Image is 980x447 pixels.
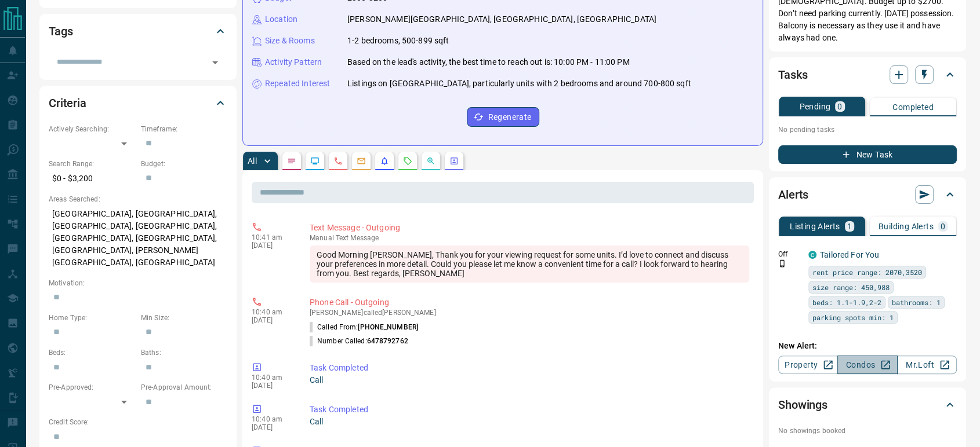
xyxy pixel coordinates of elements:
[812,312,894,323] span: parking spots min: 1
[778,145,957,164] button: New Task
[426,156,435,166] svg: Opportunities
[252,415,292,423] p: 10:40 am
[347,56,630,68] p: Based on the lead's activity, the best time to reach out is: 10:00 PM - 11:00 PM
[252,308,292,316] p: 10:40 am
[49,169,135,188] p: $0 - $3,200
[941,222,945,230] p: 0
[808,251,816,259] div: condos.ca
[778,185,808,204] h2: Alerts
[778,395,827,414] h2: Showings
[265,78,330,90] p: Repeated Interest
[778,426,957,436] p: No showings booked
[837,356,897,374] a: Condos
[333,156,343,166] svg: Calls
[467,107,539,127] button: Regenerate
[141,313,227,323] p: Min Size:
[310,222,749,234] p: Text Message - Outgoing
[252,316,292,324] p: [DATE]
[252,423,292,431] p: [DATE]
[252,241,292,250] p: [DATE]
[49,204,227,272] p: [GEOGRAPHIC_DATA], [GEOGRAPHIC_DATA], [GEOGRAPHIC_DATA], [GEOGRAPHIC_DATA], [GEOGRAPHIC_DATA], [G...
[49,313,135,323] p: Home Type:
[141,159,227,169] p: Budget:
[265,35,315,47] p: Size & Rooms
[897,356,957,374] a: Mr.Loft
[778,121,957,138] p: No pending tasks
[265,13,297,25] p: Location
[403,156,412,166] svg: Requests
[367,337,408,345] span: 6478792762
[49,194,227,204] p: Areas Searched:
[380,156,389,166] svg: Listing Alerts
[252,233,292,241] p: 10:41 am
[347,13,656,25] p: [PERSON_NAME][GEOGRAPHIC_DATA], [GEOGRAPHIC_DATA], [GEOGRAPHIC_DATA]
[310,234,749,242] p: Text Message
[49,382,135,393] p: Pre-Approved:
[347,35,449,47] p: 1-2 bedrooms, 500-899 sqft
[49,94,86,112] h2: Criteria
[248,157,257,165] p: All
[310,246,749,283] div: Good Morning [PERSON_NAME], Thank you for your viewing request for some units. I’d love to connec...
[49,347,135,358] p: Beds:
[820,250,879,259] a: Tailored For You
[812,296,881,308] span: beds: 1.1-1.9,2-2
[778,181,957,208] div: Alerts
[141,347,227,358] p: Baths:
[310,156,320,166] svg: Lead Browsing Activity
[778,65,807,84] h2: Tasks
[310,362,749,374] p: Task Completed
[265,56,322,68] p: Activity Pattern
[812,281,890,293] span: size range: 450,988
[310,322,418,332] p: Called From:
[347,78,691,90] p: Listings on [GEOGRAPHIC_DATA], particularly units with 2 bedrooms and around 700-800 sqft
[141,124,227,134] p: Timeframe:
[778,249,801,259] p: Off
[49,22,72,41] h2: Tags
[847,222,852,230] p: 1
[812,266,922,278] span: rent price range: 2070,3520
[252,373,292,382] p: 10:40 am
[49,89,227,117] div: Criteria
[252,382,292,390] p: [DATE]
[310,234,334,242] span: manual
[310,309,749,317] p: [PERSON_NAME] called [PERSON_NAME]
[799,102,830,111] p: Pending
[778,356,838,374] a: Property
[892,103,934,111] p: Completed
[49,124,135,134] p: Actively Searching:
[879,222,934,230] p: Building Alerts
[790,222,840,230] p: Listing Alerts
[778,340,957,352] p: New Alert:
[141,382,227,393] p: Pre-Approval Amount:
[287,156,296,166] svg: Notes
[49,417,227,427] p: Credit Score:
[778,259,786,268] svg: Push Notification Only
[49,278,227,288] p: Motivation:
[310,416,749,428] p: Call
[207,54,223,71] button: Open
[778,391,957,419] div: Showings
[837,102,842,111] p: 0
[892,296,941,308] span: bathrooms: 1
[358,323,418,331] span: [PHONE_NUMBER]
[310,404,749,416] p: Task Completed
[778,61,957,89] div: Tasks
[449,156,459,166] svg: Agent Actions
[357,156,366,166] svg: Emails
[49,17,227,45] div: Tags
[310,374,749,386] p: Call
[310,296,749,309] p: Phone Call - Outgoing
[310,336,408,346] p: Number Called:
[49,159,135,169] p: Search Range:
